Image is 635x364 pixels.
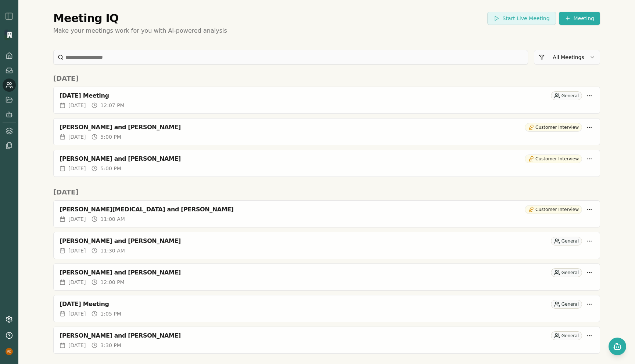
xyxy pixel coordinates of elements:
[68,102,86,109] span: [DATE]
[60,332,548,339] div: [PERSON_NAME] and [PERSON_NAME]
[525,123,582,132] div: Customer Interview
[551,300,582,309] div: General
[68,165,86,172] span: [DATE]
[53,87,600,114] a: [DATE] MeetingGeneral[DATE]12:07 PM
[585,91,594,100] button: More options
[60,155,522,163] div: [PERSON_NAME] and [PERSON_NAME]
[100,133,121,141] span: 5:00 PM
[585,300,594,309] button: More options
[53,26,600,35] p: Make your meetings work for you with AI-powered analysis
[551,268,582,277] div: General
[53,200,600,227] a: [PERSON_NAME][MEDICAL_DATA] and [PERSON_NAME]Customer Interview[DATE]11:00 AM
[100,342,121,349] span: 3:30 PM
[5,12,14,21] img: sidebar
[551,331,582,340] div: General
[53,12,119,25] h1: Meeting IQ
[525,154,582,163] div: Customer Interview
[53,263,600,291] a: [PERSON_NAME] and [PERSON_NAME]General[DATE]12:00 PM
[100,247,125,254] span: 11:30 AM
[60,237,548,245] div: [PERSON_NAME] and [PERSON_NAME]
[559,12,600,25] button: Meeting
[53,150,600,177] a: [PERSON_NAME] and [PERSON_NAME]Customer Interview[DATE]5:00 PM
[609,338,626,355] button: Open chat
[68,247,86,254] span: [DATE]
[60,301,548,308] div: [DATE] Meeting
[525,205,582,214] div: Customer Interview
[100,279,124,286] span: 12:00 PM
[551,237,582,245] div: General
[585,331,594,340] button: More options
[585,154,594,163] button: More options
[100,165,121,172] span: 5:00 PM
[68,342,86,349] span: [DATE]
[53,232,600,259] a: [PERSON_NAME] and [PERSON_NAME]General[DATE]11:30 AM
[53,327,600,354] a: [PERSON_NAME] and [PERSON_NAME]General[DATE]3:30 PM
[60,269,548,276] div: [PERSON_NAME] and [PERSON_NAME]
[100,102,124,109] span: 12:07 PM
[68,133,86,141] span: [DATE]
[585,237,594,245] button: More options
[53,295,600,322] a: [DATE] MeetingGeneral[DATE]1:05 PM
[68,310,86,317] span: [DATE]
[585,268,594,277] button: More options
[53,73,600,84] h2: [DATE]
[53,118,600,145] a: [PERSON_NAME] and [PERSON_NAME]Customer Interview[DATE]5:00 PM
[60,92,548,99] div: [DATE] Meeting
[53,87,600,181] div: Meetings list
[60,124,522,131] div: [PERSON_NAME] and [PERSON_NAME]
[100,310,121,317] span: 1:05 PM
[100,215,125,223] span: 11:00 AM
[68,215,86,223] span: [DATE]
[53,187,600,197] h2: [DATE]
[6,348,13,355] img: profile
[585,205,594,214] button: More options
[53,200,600,358] div: Meetings list
[3,329,16,342] button: Help
[4,29,15,40] img: Organization logo
[487,12,556,25] button: Start Live Meeting
[585,123,594,132] button: More options
[551,91,582,100] div: General
[68,279,86,286] span: [DATE]
[60,206,522,213] div: [PERSON_NAME][MEDICAL_DATA] and [PERSON_NAME]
